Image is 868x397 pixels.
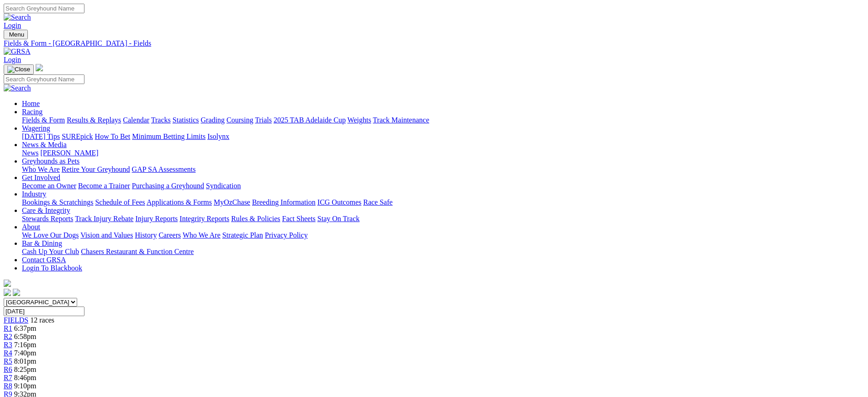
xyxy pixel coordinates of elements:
[22,182,864,190] div: Get Involved
[265,231,308,239] a: Privacy Policy
[62,132,93,140] a: SUREpick
[363,198,392,206] a: Race Safe
[22,149,38,157] a: News
[4,84,31,92] img: Search
[317,215,359,222] a: Stay On Track
[22,256,66,264] a: Contact GRSA
[22,231,864,239] div: About
[4,39,864,48] a: Fields & Form - [GEOGRAPHIC_DATA] - Fields
[22,116,65,124] a: Fields & Form
[4,341,12,349] a: R3
[373,116,429,124] a: Track Maintenance
[226,116,253,124] a: Coursing
[22,165,60,173] a: Who We Are
[179,215,229,222] a: Integrity Reports
[14,349,37,357] span: 7:40pm
[22,198,93,206] a: Bookings & Scratchings
[22,223,40,231] a: About
[282,215,316,222] a: Fact Sheets
[4,13,31,21] img: Search
[123,116,149,124] a: Calendar
[4,349,12,357] a: R4
[4,316,28,324] a: FIELDS
[40,149,98,157] a: [PERSON_NAME]
[4,21,21,29] a: Login
[22,190,46,198] a: Industry
[317,198,361,206] a: ICG Outcomes
[132,132,205,140] a: Minimum Betting Limits
[4,74,84,84] input: Search
[4,357,12,365] a: R5
[22,182,76,190] a: Become an Owner
[4,307,84,316] input: Select date
[347,116,371,124] a: Weights
[81,248,194,255] a: Chasers Restaurant & Function Centre
[22,132,864,141] div: Wagering
[252,198,316,206] a: Breeding Information
[14,382,37,390] span: 9:10pm
[22,206,70,214] a: Care & Integrity
[22,124,50,132] a: Wagering
[4,324,12,332] a: R1
[4,365,12,373] span: R6
[30,316,54,324] span: 12 races
[206,182,241,190] a: Syndication
[207,132,229,140] a: Isolynx
[22,264,82,272] a: Login To Blackbook
[22,116,864,124] div: Racing
[22,231,79,239] a: We Love Our Dogs
[9,31,24,38] span: Menu
[14,324,37,332] span: 6:37pm
[4,4,84,13] input: Search
[14,374,37,381] span: 8:46pm
[22,215,73,222] a: Stewards Reports
[22,141,67,148] a: News & Media
[135,231,157,239] a: History
[95,198,145,206] a: Schedule of Fees
[135,215,178,222] a: Injury Reports
[4,56,21,64] a: Login
[4,64,34,74] button: Toggle navigation
[151,116,171,124] a: Tracks
[4,382,12,390] a: R8
[14,333,37,340] span: 6:58pm
[14,341,37,349] span: 7:16pm
[4,374,12,381] span: R7
[231,215,280,222] a: Rules & Policies
[132,165,196,173] a: GAP SA Assessments
[22,248,864,256] div: Bar & Dining
[173,116,199,124] a: Statistics
[22,165,864,174] div: Greyhounds as Pets
[62,165,130,173] a: Retire Your Greyhound
[80,231,133,239] a: Vision and Values
[274,116,346,124] a: 2025 TAB Adelaide Cup
[4,333,12,340] a: R2
[22,100,40,107] a: Home
[7,66,30,73] img: Close
[95,132,131,140] a: How To Bet
[22,174,60,181] a: Get Involved
[22,215,864,223] div: Care & Integrity
[4,289,11,296] img: facebook.svg
[4,280,11,287] img: logo-grsa-white.png
[22,157,79,165] a: Greyhounds as Pets
[36,64,43,71] img: logo-grsa-white.png
[214,198,250,206] a: MyOzChase
[14,365,37,373] span: 8:25pm
[22,149,864,157] div: News & Media
[13,289,20,296] img: twitter.svg
[14,357,37,365] span: 8:01pm
[201,116,225,124] a: Grading
[78,182,130,190] a: Become a Trainer
[22,198,864,206] div: Industry
[4,30,28,39] button: Toggle navigation
[222,231,263,239] a: Strategic Plan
